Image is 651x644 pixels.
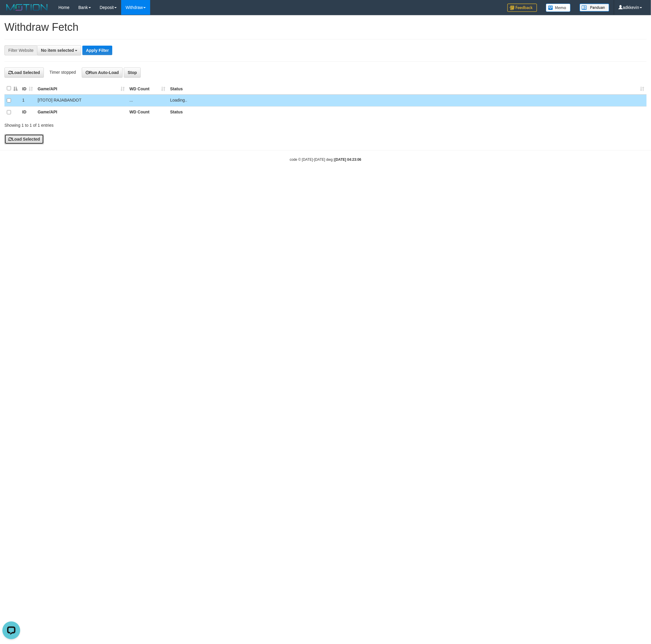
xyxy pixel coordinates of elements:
[124,68,141,78] button: Stop
[546,4,571,12] img: Button%20Memo.svg
[82,68,123,78] button: Run Auto-Load
[170,98,187,102] span: Loading..
[20,106,35,118] th: ID
[2,2,20,20] button: Open LiveChat chat widget
[4,3,49,12] img: MOTION_logo.png
[129,98,133,102] span: ...
[335,158,361,162] strong: [DATE] 04:23:06
[4,45,37,55] div: Filter Website
[4,134,44,144] button: Load Selected
[35,94,127,107] td: [ITOTO] RAJABANDOT
[4,120,267,128] div: Showing 1 to 1 of 1 entries
[4,68,44,78] button: Load Selected
[4,21,647,33] h1: Withdraw Fetch
[35,106,127,118] th: Game/API
[168,106,647,118] th: Status
[127,83,168,94] th: WD Count: activate to sort column ascending
[127,106,168,118] th: WD Count
[41,48,74,53] span: No item selected
[37,45,81,55] button: No item selected
[290,158,361,162] small: code © [DATE]-[DATE] dwg |
[580,4,609,12] img: panduan.png
[82,46,112,55] button: Apply Filter
[35,83,127,94] th: Game/API: activate to sort column ascending
[507,4,537,12] img: Feedback.jpg
[20,83,35,94] th: ID: activate to sort column ascending
[49,70,76,75] span: Timer stopped
[168,83,647,94] th: Status: activate to sort column ascending
[20,94,35,107] td: 1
